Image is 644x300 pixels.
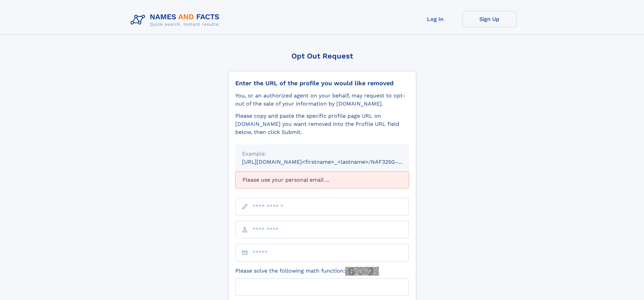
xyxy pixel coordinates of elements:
div: Please copy and paste the specific profile page URL on [DOMAIN_NAME] you want removed into the Pr... [235,112,409,136]
label: Please solve the following math function: [235,267,379,276]
img: Logo Names and Facts [128,11,225,29]
div: Enter the URL of the profile you would like removed [235,79,409,87]
div: Example: [242,150,402,158]
a: Sign Up [462,11,517,27]
a: Log In [408,11,462,27]
div: Opt Out Request [228,52,416,60]
div: You, or an authorized agent on your behalf, may request to opt-out of the sale of your informatio... [235,92,409,108]
small: [URL][DOMAIN_NAME]<firstname>_<lastname>/NAF325G-xxxxxxxx [242,159,422,165]
div: Please use your personal email ... [235,171,409,188]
